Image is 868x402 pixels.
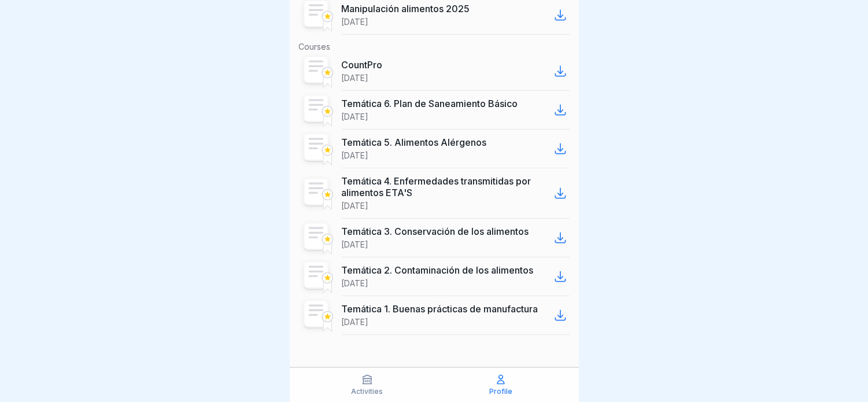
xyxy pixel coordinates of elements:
[342,112,369,122] p: [DATE]
[489,388,512,396] p: Profile
[342,73,369,83] p: [DATE]
[342,150,369,161] p: [DATE]
[342,264,534,276] p: Temática 2. Contaminación de los alimentos
[342,137,487,148] p: Temática 5. Alimentos Alérgenos
[342,175,551,198] p: Temática 4. Enfermedades transmitidas por alimentos ETA'S
[342,98,518,109] p: Temática 6. Plan de Saneamiento Básico
[342,3,470,14] p: Manipulación alimentos 2025
[342,226,529,237] p: Temática 3. Conservación de los alimentos
[342,303,538,315] p: Temática 1. Buenas prácticas de manufactura
[342,239,369,250] p: [DATE]
[352,388,383,396] p: Activities
[299,42,570,52] p: Courses
[342,17,369,27] p: [DATE]
[342,201,369,211] p: [DATE]
[342,278,369,289] p: [DATE]
[342,59,383,71] p: CountPro
[342,317,369,327] p: [DATE]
